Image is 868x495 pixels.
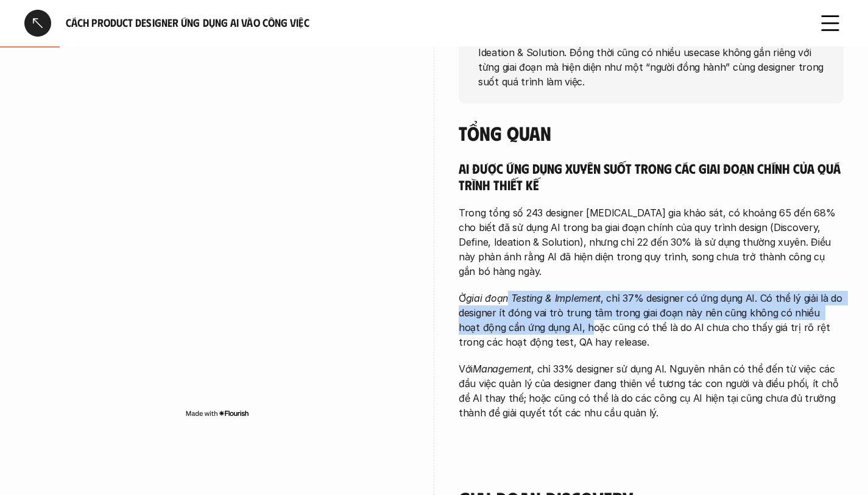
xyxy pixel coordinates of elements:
[24,40,409,406] iframe: Interactive or visual content
[185,408,249,418] img: Made with Flourish
[473,363,531,375] em: Management
[466,292,601,304] em: giai đoạn Testing & Implement
[459,361,844,420] p: Với , chỉ 33% designer sử dụng AI. Nguyên nhân có thể đến từ việc các đầu việc quản lý của design...
[459,160,844,193] h5: AI được ứng dụng xuyên suốt trong các giai đoạn chính của quá trình thiết kế
[66,16,802,30] h6: Cách Product Designer ứng dụng AI vào công việc
[459,121,844,144] h4: Tổng quan
[459,291,844,349] p: Ở , chỉ 37% designer có ứng dụng AI. Có thể lý giải là do designer ít đóng vai trò trung tâm tron...
[459,205,844,279] p: Trong tổng số 243 designer [MEDICAL_DATA] gia khảo sát, có khoảng 65 đến 68% cho biết đã sử dụng ...
[478,15,824,88] p: AI đã bắt đầu được designer trong khảo sát ứng dụng xuyên suốt trong quá trình design. Các usecas...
